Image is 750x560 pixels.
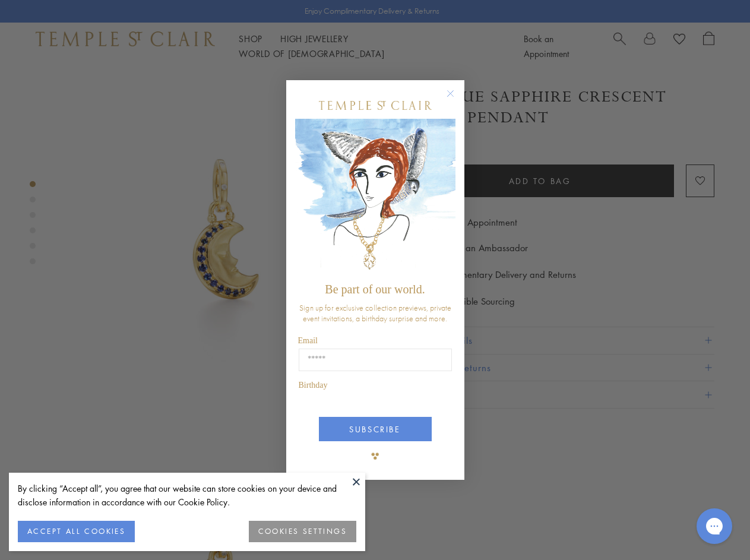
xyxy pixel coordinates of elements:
[299,381,328,390] span: Birthday
[18,482,356,509] div: By clicking “Accept all”, you agree that our website can store cookies on your device and disclos...
[299,302,451,324] span: Sign up for exclusive collection previews, private event invitations, a birthday surprise and more.
[295,119,455,277] img: c4a9eb12-d91a-4d4a-8ee0-386386f4f338.jpeg
[18,521,135,542] button: ACCEPT ALL COOKIES
[319,101,432,110] img: Temple St. Clair
[449,92,464,107] button: Close dialog
[299,349,452,371] input: Email
[325,283,425,296] span: Be part of our world.
[249,521,356,542] button: COOKIES SETTINGS
[691,504,738,548] iframe: Gorgias live chat messenger
[363,444,387,468] img: TSC
[319,417,432,441] button: SUBSCRIBE
[298,336,318,345] span: Email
